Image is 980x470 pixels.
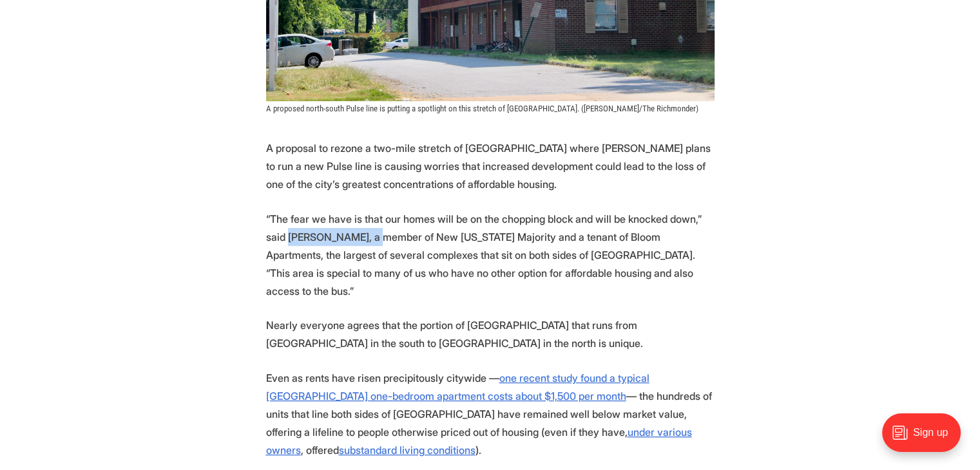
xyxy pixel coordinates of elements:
a: under various owners [266,426,692,456]
p: Even as rents have risen precipitously citywide — — the hundreds of units that line both sides of... [266,369,715,459]
span: A proposed north-south Pulse line is putting a spotlight on this stretch of [GEOGRAPHIC_DATA]. ([... [266,104,698,113]
p: Nearly everyone agrees that the portion of [GEOGRAPHIC_DATA] that runs from [GEOGRAPHIC_DATA] in ... [266,316,715,352]
p: “The fear we have is that our homes will be on the chopping block and will be knocked down,” said... [266,210,715,300]
a: substandard living conditions [339,444,476,456]
p: A proposal to rezone a two-mile stretch of [GEOGRAPHIC_DATA] where [PERSON_NAME] plans to run a n... [266,139,715,193]
a: one recent study found a typical [GEOGRAPHIC_DATA] one-bedroom apartment costs about $1,500 per m... [266,371,649,402]
iframe: portal-trigger [871,407,980,470]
